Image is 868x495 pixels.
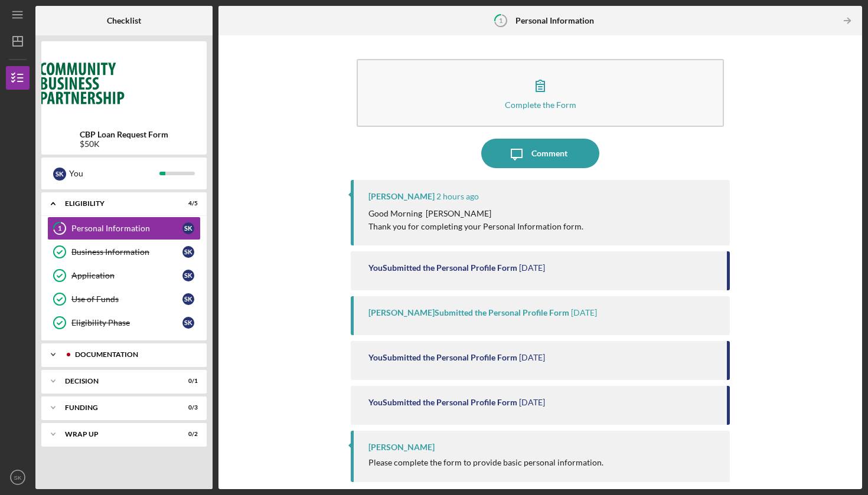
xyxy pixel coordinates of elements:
time: 2025-08-07 00:25 [519,353,545,362]
div: Complete the Form [505,100,576,109]
a: Eligibility PhaseSK [47,311,201,335]
div: Personal Information [71,224,182,233]
div: Funding [65,404,168,411]
div: You Submitted the Personal Profile Form [368,263,517,273]
div: Wrap up [65,431,168,438]
div: Comment [531,139,567,168]
button: Complete the Form [357,59,724,127]
div: You [69,163,159,183]
tspan: 1 [499,17,502,24]
text: SK [14,474,22,481]
div: [PERSON_NAME] Submitted the Personal Profile Form [368,308,569,317]
a: Business InformationSK [47,240,201,264]
time: 2025-08-08 20:46 [571,308,597,317]
div: S K [182,222,194,234]
time: 2025-08-09 00:21 [519,263,545,273]
div: Please complete the form to provide basic personal information. [368,458,603,467]
img: Product logo [41,47,207,118]
a: 1Personal InformationSK [47,217,201,240]
button: Comment [481,139,599,168]
div: S K [182,246,194,258]
tspan: 1 [58,225,61,232]
time: 2025-08-13 15:55 [436,192,479,201]
div: Application [71,271,182,280]
p: Thank you for completing your Personal Information form. [368,220,583,233]
div: You Submitted the Personal Profile Form [368,398,517,407]
div: S K [53,168,66,181]
b: Checklist [107,16,141,25]
div: S K [182,293,194,305]
div: S K [182,270,194,281]
div: Documentation [75,351,192,358]
button: SK [6,466,30,489]
div: Use of Funds [71,294,182,304]
p: Good Morning [PERSON_NAME] [368,207,583,220]
div: You Submitted the Personal Profile Form [368,353,517,362]
div: 4 / 5 [177,200,198,207]
div: $50K [80,139,168,149]
time: 2025-08-07 00:21 [519,398,545,407]
div: Eligibility [65,200,168,207]
div: 0 / 3 [177,404,198,411]
div: [PERSON_NAME] [368,442,435,452]
div: Eligibility Phase [71,318,182,327]
div: S K [182,317,194,329]
b: CBP Loan Request Form [80,130,168,139]
div: [PERSON_NAME] [368,192,435,201]
a: ApplicationSK [47,264,201,287]
b: Personal Information [515,16,594,25]
a: Use of FundsSK [47,287,201,311]
div: Decision [65,378,168,385]
div: Business Information [71,247,182,257]
div: 0 / 1 [177,378,198,385]
div: 0 / 2 [177,431,198,438]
